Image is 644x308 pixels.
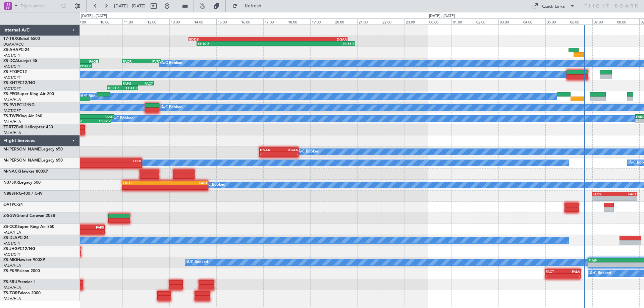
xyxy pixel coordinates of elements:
div: 14:10 Z [197,42,276,46]
a: FACT/CPT [3,53,21,58]
div: DGAA [279,148,298,152]
span: ZS-TWP [3,114,18,118]
span: N888FR [3,192,19,196]
input: Trip Number [20,1,59,11]
span: ZS-KHT [3,81,17,85]
span: Z-SGW [3,214,16,218]
div: - [563,274,580,278]
span: ZS-MIG [3,258,17,262]
div: A/C Booked [204,180,225,190]
div: DNAA [260,148,279,152]
div: A/C Booked [81,91,102,102]
div: FAOR [75,59,98,63]
div: 18:00 [287,18,310,24]
div: A/C Booked [161,58,182,68]
span: M-NACK [3,170,20,174]
span: ZS-PKR [3,269,17,273]
a: FALA/HLA [3,285,21,290]
a: FALA/HLA [3,130,21,135]
span: T7-TRX [3,37,17,41]
div: FACT [138,81,153,85]
a: ZT-RTZBell Helicopter 430 [3,125,53,129]
div: 17:00 [263,18,287,24]
div: 10:32 Z [90,119,111,123]
div: 07:00 [592,18,616,24]
span: OV1 [3,203,12,207]
a: Z-SGWGrand Caravan 208B [3,214,55,218]
div: EDDB [189,37,268,41]
div: 08:45 Z [70,119,90,123]
span: ZS-RVL [3,103,17,107]
span: ZT-RTZ [3,125,16,129]
a: ZS-ZORFalcon 2000 [3,291,41,295]
div: 11:41 Z [122,86,138,90]
div: FLKK [82,159,141,163]
a: DGAA/ACC [3,42,24,47]
div: FACT [546,269,563,273]
a: FACT/CPT [3,64,21,69]
div: FACT [165,181,208,185]
span: Refresh [239,4,267,8]
a: N375KRLegacy 500 [3,181,41,185]
div: FAOR [593,192,614,196]
div: 15:00 [216,18,240,24]
div: [DATE] - [DATE] [81,13,107,19]
div: FALA [563,269,580,273]
div: 21:00 [357,18,381,24]
button: Quick Links [529,1,578,11]
div: 10:21 Z [107,86,122,90]
a: ZS-CCKSuper King Air 350 [3,225,54,229]
div: - [72,230,104,234]
a: ZS-KHTPC12/NG [3,81,35,85]
span: ZS-PPG [3,92,17,96]
div: A/C Booked [590,268,611,279]
div: A/C Booked [187,257,208,267]
span: N375KR [3,181,19,185]
div: 01:00 [451,18,475,24]
div: 19:00 [310,18,334,24]
a: FALA/HLA [3,119,21,124]
a: ZS-SRUPremier I [3,280,35,284]
a: FACT/CPT [3,86,21,91]
div: 20:55 Z [276,42,355,46]
a: ZS-PKRFalcon 2000 [3,269,40,273]
div: - [165,185,208,189]
div: [DATE] - [DATE] [429,13,455,19]
div: A/C Booked [161,103,182,113]
div: 08:00 [616,18,639,24]
a: FACT/CPT [3,252,21,257]
div: - [589,263,635,267]
div: 11:00 [122,18,146,24]
div: FNLU [123,181,165,185]
span: ZS-CCK [3,225,17,229]
div: FACT [615,192,637,196]
div: 23:00 [405,18,428,24]
a: FALA/HLA [3,263,21,268]
a: ZS-FTGPC12 [3,70,27,74]
a: ZS-DLAPC-24 [3,236,29,240]
a: M-[PERSON_NAME]Legacy 650 [3,159,63,163]
div: 05:00 [545,18,569,24]
div: FAPS [72,225,104,229]
span: ZS-ZOR [3,291,18,295]
div: - [279,152,298,156]
div: - [82,163,141,167]
span: ZS-AHA [3,48,18,52]
div: A/C Booked [298,147,319,157]
div: Quick Links [542,3,565,10]
span: ZS-DLA [3,236,17,240]
a: ZS-JHGPC12/NG [3,247,35,251]
span: ZS-JHG [3,247,17,251]
div: - [260,152,279,156]
span: ZS-DCA [3,59,18,63]
div: 22:00 [381,18,405,24]
span: ZS-FTG [3,70,17,74]
div: - [615,196,637,200]
div: DGAA [268,37,347,41]
div: 12:00 [146,18,169,24]
button: Refresh [229,1,269,11]
div: FAOR [123,59,142,63]
a: M-[PERSON_NAME]Legacy 650 [3,147,63,151]
a: FALA/HLA [3,97,21,102]
a: FACT/CPT [3,241,21,246]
